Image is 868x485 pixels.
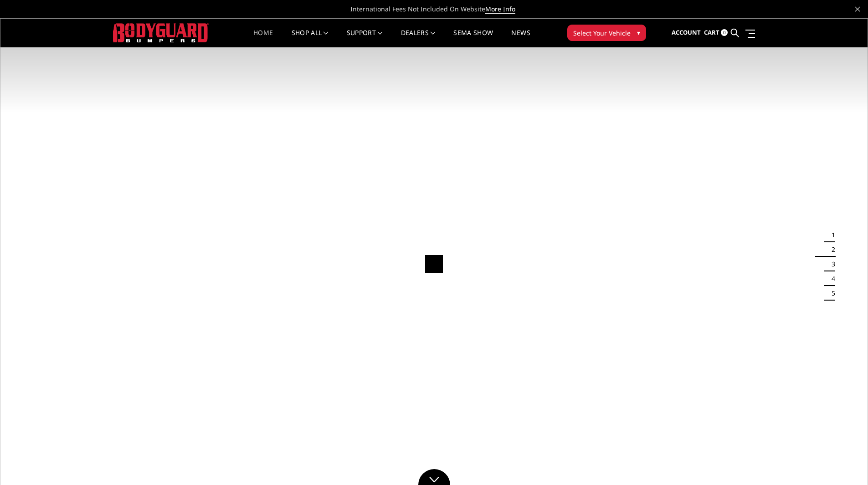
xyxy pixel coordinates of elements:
span: Select Your Vehicle [573,28,631,38]
a: Cart 0 [704,20,728,45]
span: Account [672,28,701,36]
img: BODYGUARD BUMPERS [113,23,209,42]
a: Home [253,30,273,47]
button: Select Your Vehicle [567,25,646,41]
a: SEMA Show [453,30,493,47]
a: More Info [485,5,515,14]
button: 1 of 5 [826,228,835,242]
button: 4 of 5 [826,271,835,286]
span: ▾ [637,28,640,37]
a: News [511,30,530,47]
a: Support [347,30,383,47]
span: Cart [704,28,719,36]
span: 0 [721,29,728,36]
a: Account [672,20,701,45]
button: 2 of 5 [826,242,835,257]
button: 3 of 5 [826,257,835,271]
a: Dealers [401,30,436,47]
a: shop all [292,30,329,47]
a: Click to Down [418,469,450,485]
button: 5 of 5 [826,286,835,301]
